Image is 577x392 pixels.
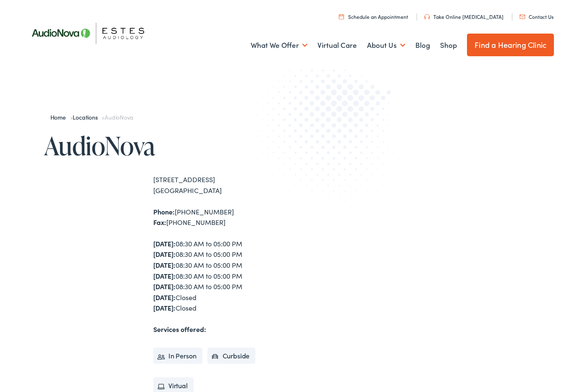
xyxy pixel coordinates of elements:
strong: [DATE]: [153,271,176,280]
a: Locations [73,113,102,121]
a: Schedule an Appointment [339,13,408,20]
li: Curbside [207,348,256,364]
img: utility icon [424,14,430,19]
strong: [DATE]: [153,239,176,248]
a: Shop [440,30,457,61]
div: [PHONE_NUMBER] [PHONE_NUMBER] [153,206,288,228]
a: Home [50,113,70,121]
a: Take Online [MEDICAL_DATA] [424,13,504,20]
span: » » [50,113,134,121]
a: Blog [415,30,430,61]
strong: [DATE]: [153,282,176,291]
div: [STREET_ADDRESS] [GEOGRAPHIC_DATA] [153,174,288,196]
img: utility icon [339,14,344,19]
li: In Person [153,348,202,364]
strong: [DATE]: [153,260,176,269]
img: utility icon [519,15,525,19]
a: Virtual Care [317,30,357,61]
a: Contact Us [519,13,553,20]
strong: Services offered: [153,324,206,334]
h1: AudioNova [44,132,288,159]
strong: [DATE]: [153,303,176,312]
strong: Fax: [153,217,166,227]
strong: [DATE]: [153,293,176,302]
a: Find a Hearing Clinic [467,34,554,56]
strong: Phone: [153,207,175,216]
div: 08:30 AM to 05:00 PM 08:30 AM to 05:00 PM 08:30 AM to 05:00 PM 08:30 AM to 05:00 PM 08:30 AM to 0... [153,238,288,314]
strong: [DATE]: [153,249,176,259]
span: AudioNova [105,113,133,121]
a: What We Offer [251,30,307,61]
a: About Us [367,30,405,61]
